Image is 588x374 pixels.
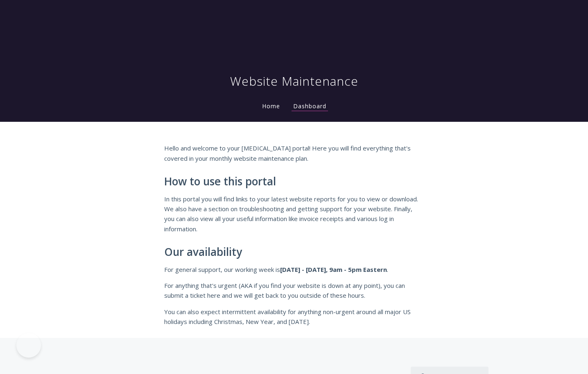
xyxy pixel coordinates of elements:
p: You can also expect intermittent availability for anything non-urgent around all major US holiday... [164,307,424,327]
p: For anything that's urgent (AKA if you find your website is down at any point), you can submit a ... [164,280,424,301]
strong: [DATE] - [DATE], 9am - 5pm Eastern [280,265,387,274]
h2: Our availability [164,246,424,258]
h1: Website Maintenance [230,73,358,89]
h2: How to use this portal [164,176,424,188]
p: For general support, our working week is . [164,265,424,274]
iframe: Toggle Customer Support [16,333,41,358]
p: Hello and welcome to your [MEDICAL_DATA] portal! Here you will find everything that's covered in ... [164,143,424,163]
a: Dashboard [292,102,328,111]
p: In this portal you will find links to your latest website reports for you to view or download. We... [164,194,424,234]
a: Home [260,102,282,110]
